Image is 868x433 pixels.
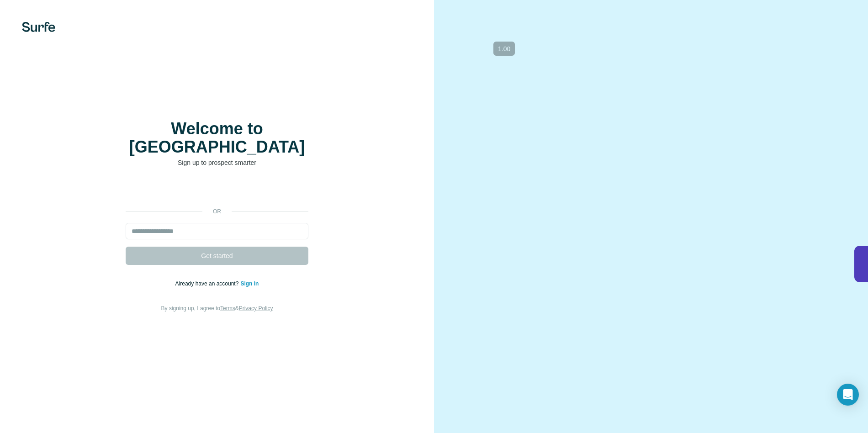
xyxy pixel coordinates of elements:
[239,305,273,312] a: Privacy Policy
[126,120,308,156] h1: Welcome to [GEOGRAPHIC_DATA]
[175,280,241,287] span: Already have an account?
[22,22,55,32] img: Surfe's logo
[837,384,859,406] div: Open Intercom Messenger
[202,207,232,216] p: or
[121,181,313,201] iframe: Sign in with Google Button
[161,305,273,312] span: By signing up, I agree to &
[240,280,259,287] a: Sign in
[126,158,308,167] p: Sign up to prospect smarter
[220,305,235,312] a: Terms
